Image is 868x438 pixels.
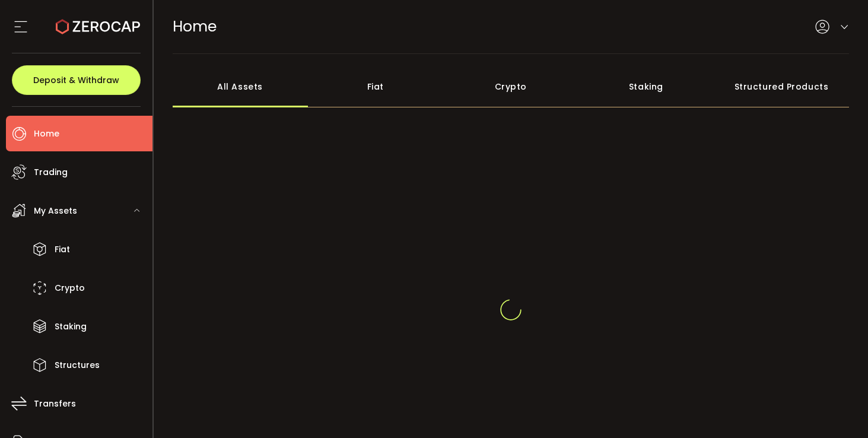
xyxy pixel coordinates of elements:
[34,395,76,412] span: Transfers
[173,16,217,37] span: Home
[173,66,308,107] div: All Assets
[34,164,68,181] span: Trading
[443,66,578,107] div: Crypto
[34,125,59,142] span: Home
[308,66,443,107] div: Fiat
[12,65,141,95] button: Deposit & Withdraw
[714,66,849,107] div: Structured Products
[55,241,70,258] span: Fiat
[34,202,77,220] span: My Assets
[33,76,119,84] span: Deposit & Withdraw
[55,280,85,297] span: Crypto
[55,318,87,335] span: Staking
[578,66,714,107] div: Staking
[55,357,100,374] span: Structures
